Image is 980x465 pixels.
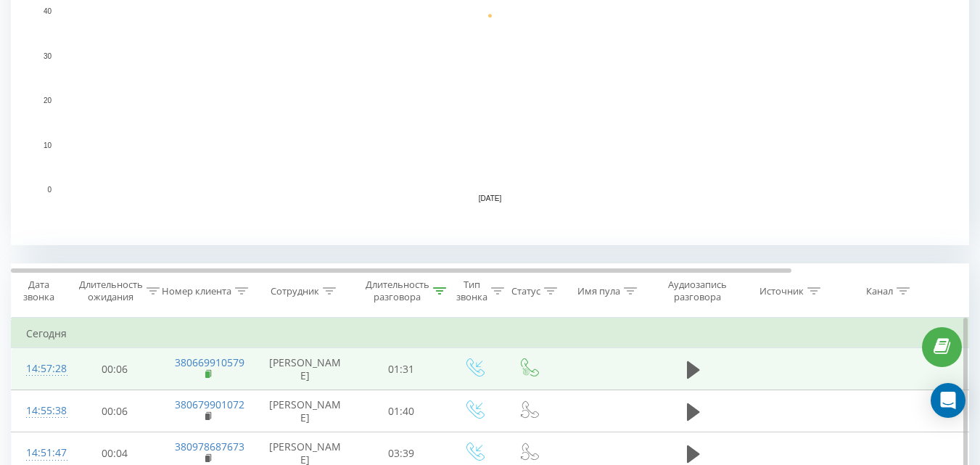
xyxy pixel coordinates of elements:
div: Канал [866,285,893,297]
div: Длительность ожидания [79,279,143,303]
text: 20 [44,96,52,104]
div: 14:55:38 [26,397,55,425]
td: [PERSON_NAME] [255,348,356,390]
td: 00:06 [70,390,160,432]
td: 01:31 [356,348,447,390]
div: Тип звонка [456,279,487,303]
a: 380978687673 [175,440,244,453]
div: Аудиозапись разговора [662,279,733,303]
div: Номер клиента [162,285,231,297]
div: Длительность разговора [366,279,429,303]
a: 380679901072 [175,398,244,411]
div: Статус [511,285,540,297]
div: Источник [759,285,804,297]
text: 0 [47,186,52,194]
div: Имя пула [577,285,620,297]
div: Дата звонка [12,279,65,303]
td: [PERSON_NAME] [255,390,356,432]
text: 40 [44,7,52,15]
text: 30 [44,52,52,60]
div: Open Intercom Messenger [931,383,965,418]
td: 00:06 [70,348,160,390]
text: [DATE] [479,194,502,202]
text: 10 [44,141,52,149]
div: Сотрудник [271,285,319,297]
a: 380669910579 [175,355,244,369]
div: 14:57:28 [26,355,55,383]
td: 01:40 [356,390,447,432]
